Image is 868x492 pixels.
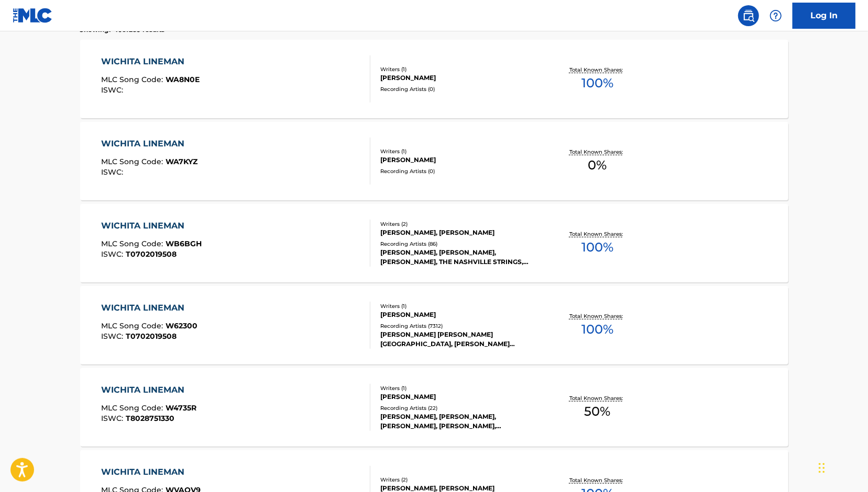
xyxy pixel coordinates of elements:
[101,239,166,248] span: MLC Song Code :
[380,310,539,319] div: [PERSON_NAME]
[126,249,177,259] span: T0702019508
[101,220,202,232] div: WICHITA LINEMAN
[581,238,613,257] span: 100 %
[380,73,539,83] div: [PERSON_NAME]
[101,403,166,413] span: MLC Song Code :
[380,147,539,155] div: Writers ( 1 )
[742,9,755,22] img: search
[380,240,539,248] div: Recording Artists ( 86 )
[380,248,539,267] div: [PERSON_NAME], [PERSON_NAME], [PERSON_NAME], THE NASHVILLE STRINGS, [PERSON_NAME], [PERSON_NAME]
[80,122,788,200] a: WICHITA LINEMANMLC Song Code:WA7KYZISWC:Writers (1)[PERSON_NAME]Recording Artists (0)Total Known ...
[380,392,539,402] div: [PERSON_NAME]
[101,157,166,166] span: MLC Song Code :
[101,466,201,478] div: WICHITA LINEMAN
[380,476,539,484] div: Writers ( 2 )
[80,286,788,364] a: WICHITA LINEMANMLC Song Code:W62300ISWC:T0702019508Writers (1)[PERSON_NAME]Recording Artists (731...
[166,403,196,413] span: W4735R
[816,442,868,492] iframe: Chat Widget
[101,138,197,150] div: WICHITA LINEMAN
[380,228,539,237] div: [PERSON_NAME], [PERSON_NAME]
[101,75,166,84] span: MLC Song Code :
[101,331,126,341] span: ISWC :
[101,85,126,95] span: ISWC :
[380,330,539,349] div: [PERSON_NAME] [PERSON_NAME][GEOGRAPHIC_DATA], [PERSON_NAME][GEOGRAPHIC_DATA][PERSON_NAME][GEOGRAP...
[581,74,613,93] span: 100 %
[380,384,539,392] div: Writers ( 1 )
[166,157,197,166] span: WA7KYZ
[765,5,786,26] div: Help
[569,148,625,156] p: Total Known Shares:
[101,167,126,177] span: ISWC :
[80,204,788,282] a: WICHITA LINEMANMLC Song Code:WB6BGHISWC:T0702019508Writers (2)[PERSON_NAME], [PERSON_NAME]Recordi...
[126,331,177,341] span: T0702019508
[569,66,625,74] p: Total Known Shares:
[101,249,126,259] span: ISWC :
[569,476,625,484] p: Total Known Shares:
[101,302,197,314] div: WICHITA LINEMAN
[819,452,825,484] div: Drag
[588,156,607,175] span: 0 %
[569,394,625,402] p: Total Known Shares:
[101,321,166,330] span: MLC Song Code :
[101,384,196,396] div: WICHITA LINEMAN
[80,40,788,118] a: WICHITA LINEMANMLC Song Code:WA8N0EISWC:Writers (1)[PERSON_NAME]Recording Artists (0)Total Known ...
[793,3,855,29] a: Log In
[166,321,197,330] span: W62300
[101,55,200,68] div: WICHITA LINEMAN
[584,402,610,421] span: 50 %
[738,5,759,26] a: Public Search
[380,322,539,330] div: Recording Artists ( 7312 )
[380,412,539,431] div: [PERSON_NAME], [PERSON_NAME], [PERSON_NAME], [PERSON_NAME], [PERSON_NAME]
[380,404,539,412] div: Recording Artists ( 22 )
[380,65,539,73] div: Writers ( 1 )
[380,302,539,310] div: Writers ( 1 )
[380,155,539,165] div: [PERSON_NAME]
[380,85,539,93] div: Recording Artists ( 0 )
[569,312,625,320] p: Total Known Shares:
[380,167,539,175] div: Recording Artists ( 0 )
[13,8,53,23] img: MLC Logo
[581,320,613,339] span: 100 %
[80,368,788,447] a: WICHITA LINEMANMLC Song Code:W4735RISWC:T8028751330Writers (1)[PERSON_NAME]Recording Artists (22)...
[770,9,782,22] img: help
[166,75,200,84] span: WA8N0E
[126,414,174,423] span: T8028751330
[569,230,625,238] p: Total Known Shares:
[166,239,202,248] span: WB6BGH
[101,414,126,423] span: ISWC :
[380,220,539,228] div: Writers ( 2 )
